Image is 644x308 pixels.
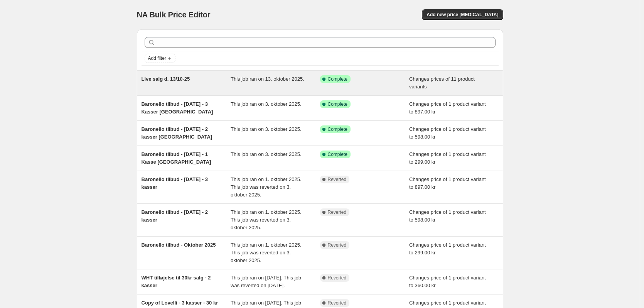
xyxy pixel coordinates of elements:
[409,76,475,90] span: Changes prices of 11 product variants
[328,300,347,306] span: Reverted
[142,151,211,165] span: Baronello tilbud - [DATE] - 1 Kasse [GEOGRAPHIC_DATA]
[142,101,213,115] span: Baronello tilbud - [DATE] - 3 Kasser [GEOGRAPHIC_DATA]
[427,12,498,18] span: Add new price [MEDICAL_DATA]
[142,76,190,82] span: Live salg d. 13/10-25
[231,275,301,288] span: This job ran on [DATE]. This job was reverted on [DATE].
[137,10,211,19] span: NA Bulk Price Editor
[231,101,302,107] span: This job ran on 3. oktober 2025.
[231,176,302,198] span: This job ran on 1. oktober 2025. This job was reverted on 3. oktober 2025.
[231,126,302,132] span: This job ran on 3. oktober 2025.
[142,242,216,248] span: Baronello tilbud - Oktober 2025
[409,151,486,165] span: Changes price of 1 product variant to 299.00 kr
[328,275,347,281] span: Reverted
[142,275,211,288] span: WHT tilføjelse til 30kr salg - 2 kasser
[142,209,208,223] span: Baronello tilbud - [DATE] - 2 kasser
[409,101,486,115] span: Changes price of 1 product variant to 897.00 kr
[328,209,347,215] span: Reverted
[145,54,175,63] button: Add filter
[409,275,486,288] span: Changes price of 1 product variant to 360.00 kr
[409,126,486,140] span: Changes price of 1 product variant to 598.00 kr
[328,176,347,183] span: Reverted
[328,242,347,248] span: Reverted
[409,209,486,223] span: Changes price of 1 product variant to 598.00 kr
[328,126,347,132] span: Complete
[422,9,503,20] button: Add new price [MEDICAL_DATA]
[142,176,208,190] span: Baronello tilbud - [DATE] - 3 kasser
[328,101,347,107] span: Complete
[148,55,166,61] span: Add filter
[231,151,302,157] span: This job ran on 3. oktober 2025.
[328,76,347,82] span: Complete
[409,242,486,256] span: Changes price of 1 product variant to 299.00 kr
[328,151,347,157] span: Complete
[231,76,304,82] span: This job ran on 13. oktober 2025.
[142,126,212,140] span: Baronello tilbud - [DATE] - 2 kasser [GEOGRAPHIC_DATA]
[231,242,302,263] span: This job ran on 1. oktober 2025. This job was reverted on 3. oktober 2025.
[409,176,486,190] span: Changes price of 1 product variant to 897.00 kr
[231,209,302,230] span: This job ran on 1. oktober 2025. This job was reverted on 3. oktober 2025.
